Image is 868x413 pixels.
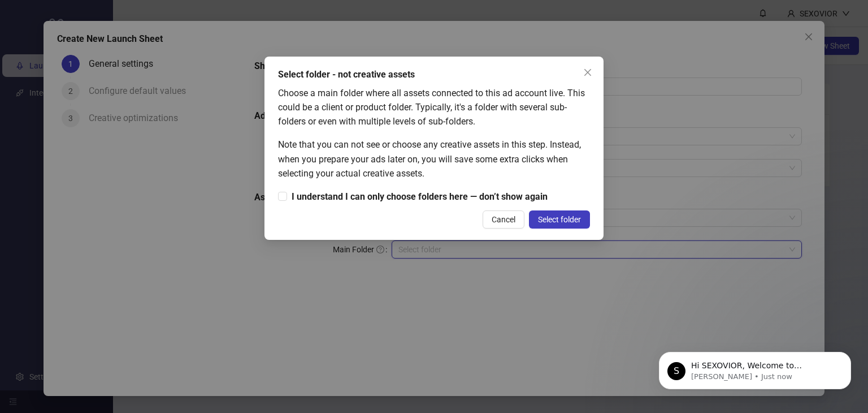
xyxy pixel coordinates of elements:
[483,210,524,229] button: Cancel
[538,215,581,224] span: Select folder
[278,137,590,180] div: Note that you can not see or choose any creative assets in this step. Instead, when you prepare y...
[278,68,590,81] div: Select folder - not creative assets
[642,328,868,407] iframe: Intercom notifications message
[492,215,515,224] span: Cancel
[583,68,592,77] span: close
[287,190,552,204] span: I understand I can only choose folders here — don’t show again
[579,63,597,81] button: Close
[529,210,590,229] button: Select folder
[278,86,590,128] div: Choose a main folder where all assets connected to this ad account live. This could be a client o...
